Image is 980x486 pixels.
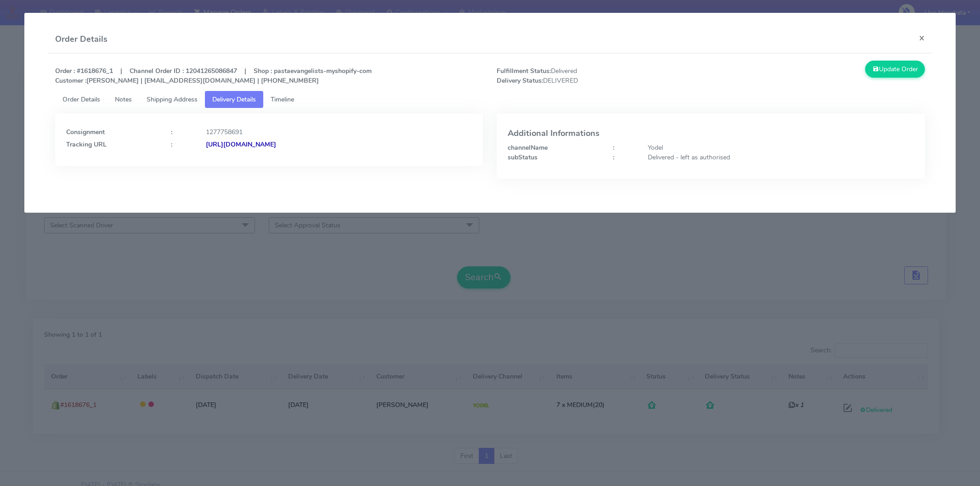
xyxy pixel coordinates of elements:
[171,128,172,136] strong: :
[508,129,914,138] h4: Additional Informations
[508,143,548,152] strong: channelName
[613,143,614,152] strong: :
[199,127,479,137] div: 1277758691
[55,33,108,45] h4: Order Details
[613,153,614,162] strong: :
[497,67,551,75] strong: Fulfillment Status:
[912,26,932,50] button: Close
[497,76,543,85] strong: Delivery Status:
[641,143,921,153] div: Yodel
[271,95,294,104] span: Timeline
[865,61,925,78] button: Update Order
[508,153,538,162] strong: subStatus
[147,95,198,104] span: Shipping Address
[55,76,86,85] strong: Customer :
[171,140,172,149] strong: :
[206,140,276,149] strong: [URL][DOMAIN_NAME]
[212,95,256,104] span: Delivery Details
[115,95,132,104] span: Notes
[66,140,107,149] strong: Tracking URL
[55,91,925,108] ul: Tabs
[490,66,711,85] span: Delivered DELIVERED
[55,67,372,85] strong: Order : #1618676_1 | Channel Order ID : 12041265086847 | Shop : pastaevangelists-myshopify-com [P...
[641,153,921,162] div: Delivered - left as authorised
[66,128,105,136] strong: Consignment
[62,95,100,104] span: Order Details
